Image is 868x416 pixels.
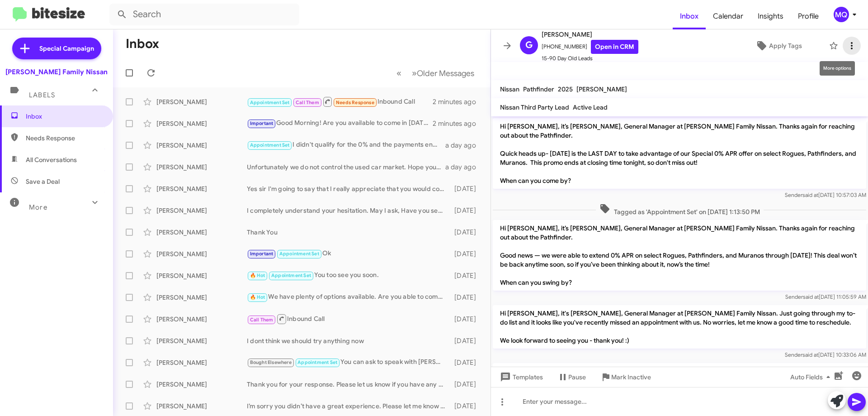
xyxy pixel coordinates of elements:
div: You too see you soon. [247,270,450,281]
div: [DATE] [450,380,483,389]
span: Mark Inactive [611,369,651,385]
input: Search [109,4,299,25]
div: Ok [247,249,450,259]
span: Appointment Set [279,251,319,257]
span: Call Them [250,317,274,323]
span: Save a Deal [26,177,60,186]
span: said at [802,351,818,358]
button: Auto Fields [783,369,841,385]
div: [PERSON_NAME] [156,358,247,367]
span: Inbox [26,112,103,121]
div: Thank You [247,228,450,237]
p: Hi [PERSON_NAME], it’s [PERSON_NAME], General Manager at [PERSON_NAME] Family Nissan. Thanks agai... [493,220,866,291]
div: [PERSON_NAME] [156,97,247,106]
span: G [525,38,533,53]
div: [PERSON_NAME] [156,206,247,215]
div: [DATE] [450,358,483,367]
div: [DATE] [450,402,483,411]
a: Insights [750,3,791,29]
button: Next [406,64,480,82]
button: Previous [391,64,407,82]
p: Hi [PERSON_NAME] it's [PERSON_NAME] at [PERSON_NAME] Family Nissan. Can I get you any more info o... [493,363,866,388]
div: [DATE] [450,228,483,237]
div: Thank you for your response. Please let us know if you have any questions or concerns in the mean... [247,380,450,389]
a: Inbox [673,3,706,29]
p: Hi [PERSON_NAME], it's [PERSON_NAME], General Manager at [PERSON_NAME] Family Nissan. Just going ... [493,305,866,349]
div: [PERSON_NAME] [156,293,247,302]
span: 🔥 Hot [250,273,265,278]
h1: Inbox [126,37,159,51]
button: Templates [491,369,550,385]
div: [PERSON_NAME] [156,184,247,193]
span: » [412,67,417,79]
p: Hi [PERSON_NAME], it’s [PERSON_NAME], General Manager at [PERSON_NAME] Family Nissan. Thanks agai... [493,118,866,189]
div: We have plenty of options available. Are you able to come in [DATE] and see what options we have? [247,292,450,302]
div: 2 minutes ago [433,97,483,106]
span: [PHONE_NUMBER] [542,40,638,54]
div: [DATE] [450,271,483,280]
span: 🔥 Hot [250,294,265,300]
div: [DATE] [450,293,483,302]
span: Templates [498,369,543,385]
span: Active Lead [573,103,608,111]
span: Tagged as 'Appointment Set' on [DATE] 1:13:50 PM [596,203,764,216]
div: Unfortunately we do not control the used car market. Hope you have a GREAT day! [247,163,445,172]
span: Needs Response [26,134,103,143]
div: I completely understand your hesitation. May I ask, Have you seen the current market on used cars... [247,206,450,215]
span: Profile [791,3,826,29]
a: Special Campaign [12,38,101,59]
div: Yes sir I'm going to say that I really appreciate that you would contact me and see if I was sati... [247,184,450,193]
a: Open in CRM [591,40,638,54]
span: Appointment Set [271,273,311,278]
div: [DATE] [450,206,483,215]
div: More options [820,61,855,76]
div: Inbound Call [247,313,450,325]
nav: Page navigation example [392,64,480,82]
div: [PERSON_NAME] [156,228,247,237]
button: Apply Tags [732,38,825,54]
button: Mark Inactive [593,369,658,385]
span: Important [250,120,274,126]
span: Appointment Set [297,359,337,365]
button: Pause [550,369,593,385]
span: Needs Response [336,100,374,105]
span: Labels [29,91,55,99]
div: [PERSON_NAME] [156,315,247,324]
span: Pathfinder [523,85,554,93]
span: Sender [DATE] 10:33:06 AM [785,351,866,358]
div: [PERSON_NAME] [156,336,247,345]
div: [DATE] [450,336,483,345]
span: All Conversations [26,155,77,164]
div: [PERSON_NAME] Family Nissan [5,67,108,77]
a: Calendar [706,3,750,29]
span: Auto Fields [790,369,834,385]
div: I dont think we should try anything now [247,336,450,345]
div: a day ago [445,141,483,150]
div: [PERSON_NAME] [156,271,247,280]
span: said at [803,293,819,300]
div: You can ask to speak with [PERSON_NAME] or [PERSON_NAME] [247,357,450,368]
div: [PERSON_NAME] [156,119,247,128]
span: Sender [DATE] 11:05:59 AM [785,293,866,300]
span: Apply Tags [769,38,802,54]
div: [DATE] [450,184,483,193]
span: Special Campaign [39,44,94,53]
span: Sender [DATE] 10:57:03 AM [785,191,866,198]
span: Bought Elsewhere [250,359,292,365]
span: Nissan [500,85,519,93]
span: [PERSON_NAME] [576,85,627,93]
span: Important [250,251,274,257]
span: Pause [568,369,586,385]
button: MQ [826,7,858,22]
div: [PERSON_NAME] [156,402,247,411]
span: Appointment Set [250,142,290,148]
span: [PERSON_NAME] [542,29,638,40]
div: Good Morning! Are you available to come in [DATE]? [247,118,433,129]
div: [PERSON_NAME] [156,141,247,150]
div: [PERSON_NAME] [156,249,247,258]
div: [PERSON_NAME] [156,380,247,389]
span: Appointment Set [250,100,290,105]
div: [PERSON_NAME] [156,163,247,172]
